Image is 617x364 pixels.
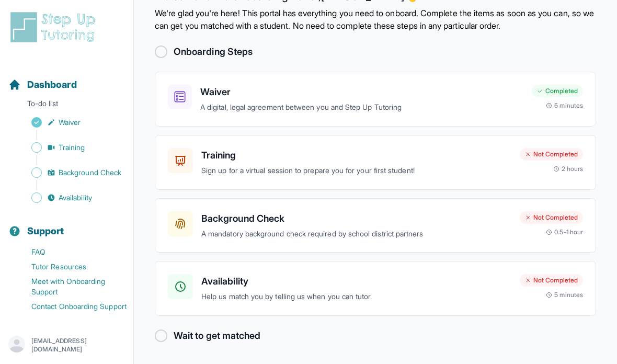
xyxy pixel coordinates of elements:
p: [EMAIL_ADDRESS][DOMAIN_NAME] [31,337,125,354]
p: To-do list [4,98,129,113]
a: Tutor Resources [8,259,133,274]
p: Sign up for a virtual session to prepare you for your first student! [201,165,511,177]
div: 5 minutes [546,101,583,110]
span: Dashboard [27,77,77,92]
span: Support [27,224,64,238]
span: Waiver [59,117,81,128]
a: Dashboard [8,77,77,92]
a: Waiver [8,115,133,130]
a: FAQ [8,245,133,259]
h3: Training [201,148,511,163]
p: Help us match you by telling us when you can tutor. [201,291,511,303]
span: Availability [59,192,92,203]
a: Training [8,140,133,155]
p: A mandatory background check required by school district partners [201,228,511,240]
a: Meet with Onboarding Support [8,274,133,299]
button: Support [4,207,129,243]
p: We're glad you're here! This portal has everything you need to onboard. Complete the items as soo... [155,7,596,32]
img: logo [8,10,101,44]
a: TrainingSign up for a virtual session to prepare you for your first student!Not Completed2 hours [155,135,596,190]
h3: Availability [201,274,511,289]
span: Training [59,142,85,153]
a: Background Check [8,165,133,180]
div: 0.5-1 hour [546,228,583,236]
a: WaiverA digital, legal agreement between you and Step Up TutoringCompleted5 minutes [155,72,596,127]
h2: Onboarding Steps [174,44,253,59]
h3: Background Check [201,211,511,226]
h3: Waiver [200,85,523,99]
div: Not Completed [520,274,583,287]
h2: Wait to get matched [174,328,260,343]
span: Background Check [59,167,121,178]
a: Background CheckA mandatory background check required by school district partnersNot Completed0.5... [155,198,596,253]
div: 2 hours [553,165,584,173]
a: Contact Onboarding Support [8,299,133,314]
a: AvailabilityHelp us match you by telling us when you can tutor.Not Completed5 minutes [155,261,596,316]
div: Completed [532,85,583,97]
button: Dashboard [4,61,129,96]
p: A digital, legal agreement between you and Step Up Tutoring [200,101,523,113]
button: [EMAIL_ADDRESS][DOMAIN_NAME] [8,336,125,355]
div: Not Completed [520,148,583,161]
a: Availability [8,190,133,205]
div: 5 minutes [546,291,583,299]
div: Not Completed [520,211,583,224]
